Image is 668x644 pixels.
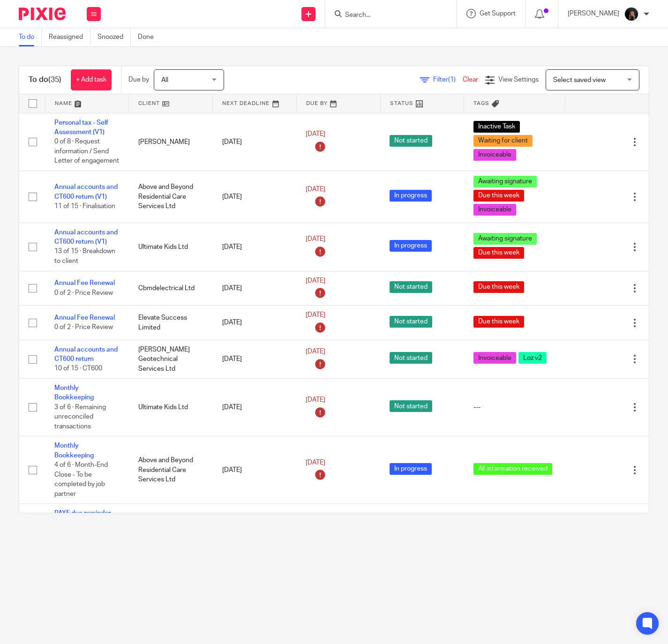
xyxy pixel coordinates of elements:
[306,348,325,355] span: [DATE]
[71,69,112,90] a: + Add task
[473,233,537,245] span: Awaiting signature
[306,312,325,318] span: [DATE]
[54,290,113,296] span: 0 of 2 · Price Review
[213,436,297,504] td: [DATE]
[473,204,516,216] span: Invoiceable
[54,442,94,458] a: Monthly Bookkeeping
[306,186,325,193] span: [DATE]
[161,77,168,83] span: All
[473,190,524,202] span: Due this week
[473,316,524,328] span: Due this week
[54,120,108,135] a: Personal tax - Self Assessment (V1)
[213,223,297,271] td: [DATE]
[473,121,520,133] span: Inactive Task
[54,203,115,210] span: 11 of 15 · Finalisation
[390,135,432,147] span: Not started
[306,236,325,243] span: [DATE]
[54,346,118,362] a: Annual accounts and CT600 return
[54,280,115,286] a: Annual Fee Renewal
[213,504,297,562] td: [DATE]
[433,76,463,83] span: Filter
[129,271,213,306] td: Cbmdelectrical Ltd
[129,504,213,562] td: Peak Solar And Electrical Services Limited
[390,281,432,293] span: Not started
[473,352,516,364] span: Invoiceable
[128,75,149,84] p: Due by
[390,463,432,475] span: In progress
[213,271,297,306] td: [DATE]
[54,510,111,517] a: PAYE due reminder
[473,101,489,106] span: Tags
[498,76,539,83] span: View Settings
[480,10,516,17] span: Get Support
[213,113,297,171] td: [DATE]
[624,7,639,22] img: 455A9867.jpg
[473,281,524,293] span: Due this week
[463,76,478,83] a: Clear
[54,366,102,372] span: 10 of 15 · CT600
[54,385,94,401] a: Monthly Bookkeeping
[344,11,428,20] input: Search
[213,379,297,436] td: [DATE]
[473,403,555,412] div: ---
[306,131,325,138] span: [DATE]
[473,135,533,147] span: Waiting for client
[473,176,537,187] span: Awaiting signature
[390,190,432,202] span: In progress
[448,76,456,83] span: (1)
[129,340,213,378] td: [PERSON_NAME] Geotechnical Services Ltd
[473,247,524,259] span: Due this week
[48,76,61,83] span: (35)
[306,277,325,284] span: [DATE]
[98,28,131,46] a: Snoozed
[518,352,547,364] span: Loz v2
[306,459,325,466] span: [DATE]
[213,171,297,223] td: [DATE]
[390,400,432,412] span: Not started
[390,352,432,364] span: Not started
[54,324,113,331] span: 0 of 2 · Price Review
[54,462,108,497] span: 4 of 6 · Month-End Close - To be completed by job partner
[213,340,297,378] td: [DATE]
[553,77,606,83] span: Select saved view
[129,171,213,223] td: Above and Beyond Residential Care Services Ltd
[568,9,619,18] p: [PERSON_NAME]
[54,138,119,164] span: 0 of 8 · Request information / Send Letter of engagement
[129,223,213,271] td: Ultimate Kids Ltd
[390,240,432,252] span: In progress
[19,7,66,20] img: Pixie
[54,184,118,200] a: Annual accounts and CT600 return (V1)
[129,306,213,340] td: Elevate Success Limited
[390,316,432,328] span: Not started
[213,306,297,340] td: [DATE]
[473,149,516,161] span: Invoiceable
[54,229,118,245] a: Annual accounts and CT600 return (V1)
[54,315,115,321] a: Annual Fee Renewal
[129,379,213,436] td: Ultimate Kids Ltd
[54,248,115,265] span: 13 of 15 · Breakdown to client
[306,397,325,403] span: [DATE]
[29,75,61,85] h1: To do
[54,404,106,430] span: 3 of 6 · Remaining unreconciled transactions
[129,113,213,171] td: [PERSON_NAME]
[19,28,42,46] a: To do
[473,463,552,475] span: All information received
[138,28,161,46] a: Done
[129,436,213,504] td: Above and Beyond Residential Care Services Ltd
[49,28,90,46] a: Reassigned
